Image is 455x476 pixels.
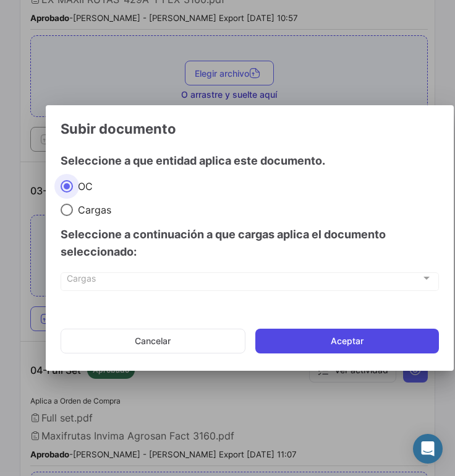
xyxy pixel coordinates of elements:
[61,120,439,137] h3: Subir documento
[73,204,111,216] span: Cargas
[61,329,245,353] button: Cancelar
[255,329,439,353] button: Aceptar
[67,275,421,286] span: Cargas
[73,180,93,193] span: OC
[413,434,443,464] div: Abrir Intercom Messenger
[61,226,439,261] h4: Seleccione a continuación a que cargas aplica el documento seleccionado:
[61,152,325,170] h4: Seleccione a que entidad aplica este documento.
